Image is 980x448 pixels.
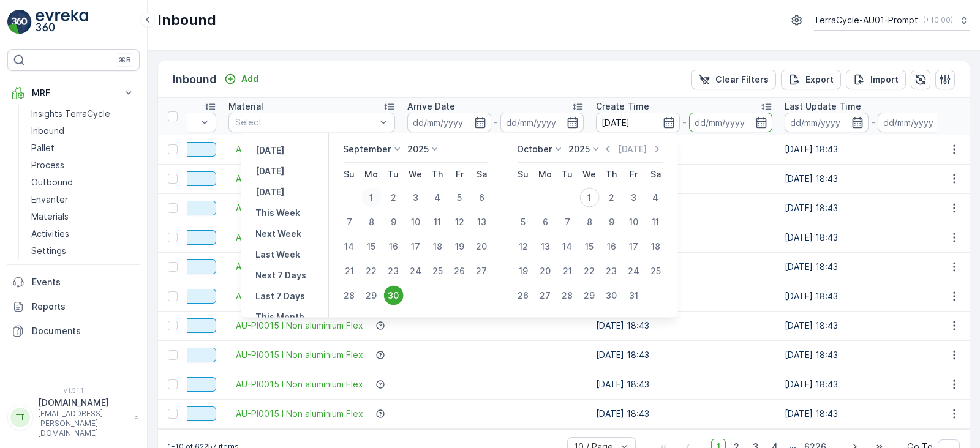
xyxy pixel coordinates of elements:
[7,294,140,319] a: Reports
[255,269,306,282] p: Next 7 Days
[494,115,498,130] p: -
[624,212,643,232] div: 10
[682,115,687,130] p: -
[32,325,135,337] p: Documents
[168,144,178,154] div: Toggle Row Selected
[557,261,577,281] div: 21
[26,157,140,174] a: Process
[513,286,533,305] div: 26
[778,135,967,164] td: [DATE] 18:43
[361,237,381,256] div: 15
[168,321,178,330] div: Toggle Row Selected
[450,261,469,281] div: 26
[814,14,918,26] p: TerraCycle-AU01-Prompt
[601,237,621,256] div: 16
[26,225,140,242] a: Activities
[405,237,425,256] div: 17
[646,188,665,207] div: 4
[236,290,363,302] a: AU-PI0015 I Non aluminium Flex
[405,261,425,281] div: 24
[383,188,403,207] div: 2
[535,212,555,232] div: 6
[624,261,643,281] div: 24
[236,202,363,214] a: AU-PI0015 I Non aluminium Flex
[26,105,140,122] a: Insights TerraCycle
[251,164,289,179] button: Today
[535,237,555,256] div: 13
[407,113,491,132] input: dd/mm/yyyy
[778,252,967,282] td: [DATE] 18:43
[7,397,140,438] button: TT[DOMAIN_NAME][EMAIL_ADDRESS][PERSON_NAME][DOMAIN_NAME]
[168,262,178,272] div: Toggle Row Selected
[251,289,310,304] button: Last 7 Days
[618,143,647,155] p: [DATE]
[235,116,376,129] p: Select
[255,207,300,219] p: This Week
[339,286,359,305] div: 28
[338,163,360,185] th: Sunday
[450,188,469,207] div: 5
[778,164,967,193] td: [DATE] 18:43
[236,143,363,155] a: AU-PI0015 I Non aluminium Flex
[251,310,309,324] button: This Month
[590,193,778,223] td: [DATE] 18:43
[715,73,769,86] p: Clear Filters
[251,247,305,262] button: Last Week
[557,212,577,232] div: 7
[26,174,140,191] a: Outbound
[805,73,834,86] p: Export
[26,122,140,140] a: Inbound
[646,237,665,256] div: 18
[513,212,533,232] div: 5
[778,282,967,311] td: [DATE] 18:43
[168,409,178,419] div: Toggle Row Selected
[228,100,263,113] p: Material
[596,113,680,132] input: dd/mm/yyyy
[251,185,289,200] button: Tomorrow
[236,408,363,420] span: AU-PI0015 I Non aluminium Flex
[472,188,491,207] div: 6
[428,188,447,207] div: 4
[255,165,284,177] p: [DATE]
[383,261,403,281] div: 23
[428,261,447,281] div: 25
[10,408,30,427] div: TT
[644,163,666,185] th: Saturday
[601,188,621,207] div: 2
[778,399,967,428] td: [DATE] 18:43
[590,311,778,340] td: [DATE] 18:43
[535,261,555,281] div: 20
[157,10,216,30] p: Inbound
[251,268,311,283] button: Next 7 Days
[31,176,73,189] p: Outbound
[7,270,140,294] a: Events
[778,193,967,223] td: [DATE] 18:43
[646,212,665,232] div: 11
[691,70,776,89] button: Clear Filters
[579,261,599,281] div: 22
[31,108,110,120] p: Insights TerraCycle
[361,286,381,305] div: 29
[168,291,178,301] div: Toggle Row Selected
[251,226,306,241] button: Next Week
[601,286,621,305] div: 30
[7,387,140,394] span: v 1.51.1
[168,233,178,242] div: Toggle Row Selected
[579,188,599,207] div: 1
[878,113,962,132] input: dd/mm/yyyy
[236,173,363,185] span: AU-PI0015 I Non aluminium Flex
[470,163,492,185] th: Saturday
[870,73,899,86] p: Import
[517,143,552,155] p: October
[590,399,778,428] td: [DATE] 18:43
[26,140,140,157] a: Pallet
[236,261,363,273] a: AU-PI0015 I Non aluminium Flex
[534,163,556,185] th: Monday
[32,87,115,99] p: MRF
[472,237,491,256] div: 20
[7,81,140,105] button: MRF
[31,211,69,223] p: Materials
[557,286,577,305] div: 28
